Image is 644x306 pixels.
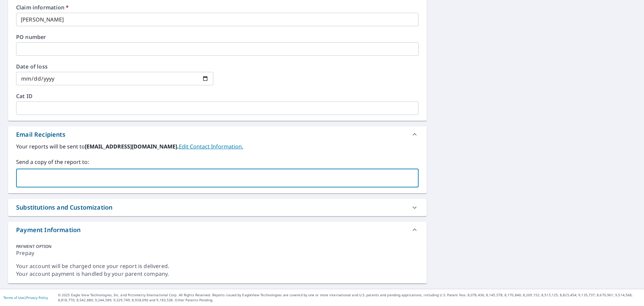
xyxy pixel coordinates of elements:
[8,222,427,238] div: Payment Information
[16,64,213,69] label: Date of loss
[16,203,112,212] div: Substitutions and Customization
[58,293,641,303] p: © 2025 Eagle View Technologies, Inc. and Pictometry International Corp. All Rights Reserved. Repo...
[16,130,65,139] div: Email Recipients
[16,225,80,234] div: Payment Information
[16,249,419,262] div: Prepay
[16,34,419,40] label: PO number
[16,93,419,99] label: Cat ID
[85,143,179,150] b: [EMAIL_ADDRESS][DOMAIN_NAME].
[16,5,419,10] label: Claim information
[26,295,48,300] a: Privacy Policy
[8,199,427,216] div: Substitutions and Customization
[16,142,419,150] label: Your reports will be sent to
[179,143,243,150] a: EditContactInfo
[8,126,427,142] div: Email Recipients
[3,295,24,300] a: Terms of Use
[16,244,419,249] div: PAYMENT OPTION
[16,262,419,270] div: Your account will be charged once your report is delivered.
[16,270,419,278] div: Your account payment is handled by your parent company.
[16,158,419,166] label: Send a copy of the report to:
[3,296,48,300] p: |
